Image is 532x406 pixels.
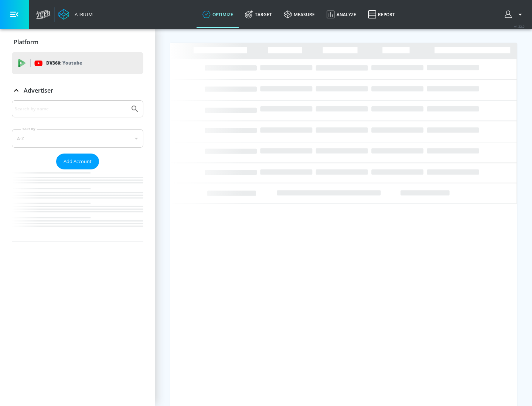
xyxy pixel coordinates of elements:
label: Sort By [21,127,37,131]
p: DV360: [46,59,82,67]
a: measure [278,1,321,28]
p: Advertiser [24,86,53,94]
div: Platform [12,32,143,52]
div: Advertiser [12,100,143,241]
nav: list of Advertiser [12,169,143,241]
span: Add Account [64,157,92,166]
p: Platform [14,38,38,46]
span: v 4.32.0 [514,24,525,28]
a: optimize [197,1,239,28]
div: Atrium [72,11,93,18]
div: DV360: Youtube [12,52,143,74]
a: Atrium [58,9,93,20]
a: Report [362,1,401,28]
button: Add Account [56,154,99,169]
div: Advertiser [12,80,143,101]
div: A-Z [12,129,143,148]
p: Youtube [62,59,82,67]
a: Analyze [321,1,362,28]
input: Search by name [15,104,127,114]
a: Target [239,1,278,28]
